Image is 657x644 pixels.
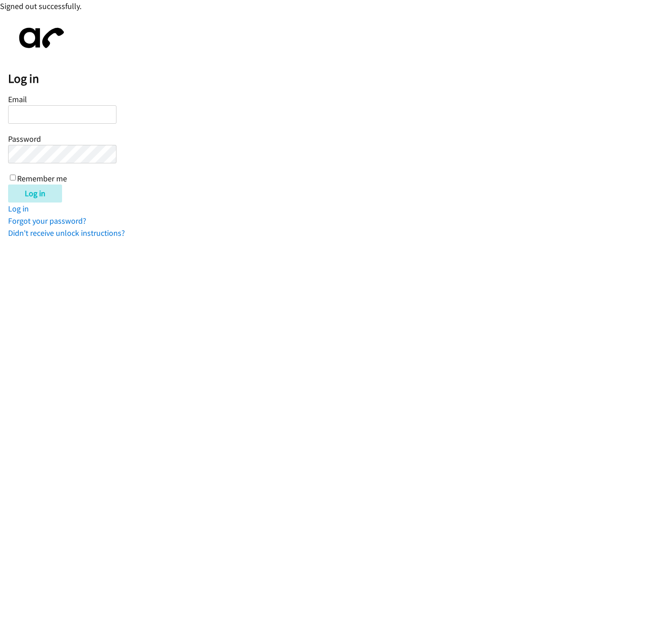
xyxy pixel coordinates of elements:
[8,203,29,214] a: Log in
[8,185,62,203] input: Log in
[8,228,125,238] a: Didn't receive unlock instructions?
[8,94,27,104] label: Email
[8,20,71,56] img: aphone-8a226864a2ddd6a5e75d1ebefc011f4aa8f32683c2d82f3fb0802fe031f96514.svg
[8,134,41,144] label: Password
[8,216,86,226] a: Forgot your password?
[17,173,67,184] label: Remember me
[8,71,657,86] h2: Log in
